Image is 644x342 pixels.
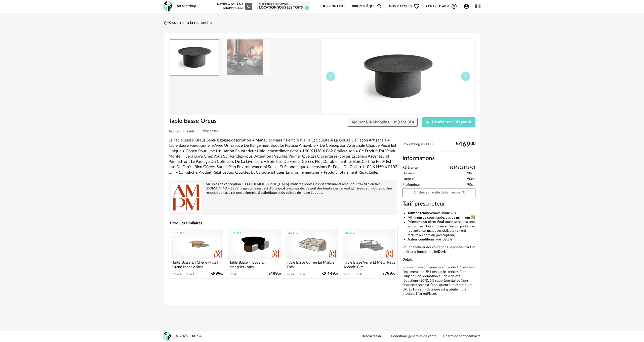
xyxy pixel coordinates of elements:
[414,3,420,9] span: Heart Outline icon
[403,188,475,197] a: Afficher sur le site de la marqueOpen In New icon
[187,130,194,133] span: Table
[408,237,475,242] li: : voir détails
[343,259,395,269] div: Table Basse Verre Et Métal Petit Modèle Gira
[259,3,308,10] a: Shopping List courante Location sous les toits 2
[169,130,180,133] span: Accueil
[177,272,181,276] div: 276
[171,259,223,269] div: Table Basse En Chêne Massif Grand Modèle Iloss
[228,230,243,236] div: 3D HQ
[343,230,357,236] div: 3D HQ
[322,272,338,276] div: € 00
[449,166,475,170] span: 3614852142701
[340,227,397,278] a: 3D HQ Table Basse Verre Et Métal Petit Modèle Gira 49 Download icon 24 €79900
[351,120,414,124] span: Ajouter à la Shopping List (sans 3D)
[438,250,446,254] b: Devis
[169,219,397,227] h4: Produits similaires
[189,272,194,276] div: 178
[461,190,465,194] span: Open In New icon
[270,272,278,276] span: 489
[186,272,189,276] span: Download icon
[403,155,475,162] h2: Informations
[302,272,305,276] div: 12
[213,272,220,276] span: 899
[324,272,335,276] span: 2 149
[422,117,475,127] button: Creation icon Générer une 3D par IA
[356,272,359,276] span: Download icon
[177,4,196,9] div: for Sketchup
[322,39,474,114] img: 9edae016f746f0f79d777cc73777501f.jpg
[247,5,251,8] span: Refresh icon
[463,3,472,9] span: Account Circle icon
[228,259,280,269] div: Table Basse Tripode En Manguier Lotus
[475,4,480,9] img: fr
[171,182,201,212] img: brand logo
[403,166,418,170] span: Référence
[176,334,202,339] div: © 2025 OXP SA
[259,6,308,10] div: Location sous les toits
[164,1,172,12] img: OXP
[391,334,436,339] a: Conditions générales de vente
[403,200,475,208] h3: Tarif prescripteur
[320,1,345,12] a: Shopping Lists
[169,227,226,278] a: 3D HQ Table Basse En Chêne Massif Grand Modèle Iloss 276 Download icon 178 €89900
[403,245,475,254] p: Pour bénéficier des conditions négociées par UP, utilisez la fonctionnalité
[269,272,281,276] div: € 00
[408,211,475,216] li: : 20%
[348,118,418,127] button: Ajouter à la Shopping List (sans 3D)
[426,120,431,125] span: Creation icon
[377,3,383,9] span: Magnify icon
[283,227,340,278] a: 3D HQ Table Basse Carrée En Marbre Eros 18 Download icon 12 €2 14900
[171,182,395,195] div: Meubles de conception 100% [DEMOGRAPHIC_DATA], matières nobles, esprit artisanal et amour du trav...
[408,216,444,219] b: Minimum de commande
[234,272,237,276] div: 25
[169,138,397,175] div: La Table Basse Oreus Semi-gigogne.description • Manguier Massif Peint Travaillé Et Sculpté À La G...
[451,3,457,9] span: Help Circle Outline icon
[359,272,363,276] div: 24
[383,272,395,276] div: € 00
[403,177,414,181] span: Largeur
[170,40,219,75] img: 9edae016f746f0f79d777cc73777501f.jpg
[403,171,415,176] span: Hauteur
[164,332,171,341] img: OXP
[169,117,294,125] h1: Table Basse Oreus
[408,220,475,237] li: : autorisé si c’est une entreprise. Non autorisé si c’est un particulier (ou autorisé, mais avec ...
[467,177,475,181] span: 90cm
[163,19,170,26] img: svg+xml;base64,PHN2ZyB3aWR0aD0iMjQiIGhlaWdodD0iMjQiIHZpZXdCb3g9IjAgMCAyNCAyNCIgZmlsbD0ibm9uZSIgeG...
[384,272,392,276] span: 799
[403,258,414,261] b: Détails :
[467,171,475,176] span: 38cm
[389,1,420,12] span: Nos marques
[432,120,472,124] span: Générer une 3D par IA
[299,272,302,276] span: Download icon
[403,142,475,152] div: Prix catalogue (TTC):
[211,272,223,276] div: € 00
[259,3,308,6] div: Shopping List courante
[403,183,420,187] span: Profondeur
[162,17,212,28] a: Retourner à la recherche
[408,238,435,241] b: Autres conditions
[169,129,475,133] div: Breadcrumb
[408,211,449,215] b: Taux de remise/commission
[403,265,475,296] p: Si une offre est disponible sur le site LRI, elle l'est également sur UP. Lorsque les articles fo...
[348,272,351,276] div: 49
[171,230,186,236] div: 3D HQ
[286,259,338,269] div: Table Basse Carrée En Marbre Eros
[216,3,252,10] div: Mettre à jour ma Shopping List
[426,3,457,9] span: Centre d'aideHelp Circle Outline icon
[463,3,469,9] span: Account Circle icon
[408,220,444,224] b: Paiement par client final
[226,227,283,278] a: 3D HQ Table Basse Tripode En Manguier Lotus 25 €48900
[458,142,470,146] span: 469
[221,39,270,75] img: 423381f07ba4302ea0b07b6a675c6d4f.jpg
[291,272,294,276] div: 18
[286,230,300,236] div: 3D HQ
[467,183,475,187] span: 90cm
[201,129,218,133] span: Table basse
[352,1,383,12] a: BibliothèqueMagnify icon
[362,334,384,339] a: Besoin d'aide ?
[305,6,309,10] span: 2
[443,334,480,339] a: Charte de confidentialité
[408,216,475,220] li: : pas de minimum ✅
[456,142,475,146] div: € 00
